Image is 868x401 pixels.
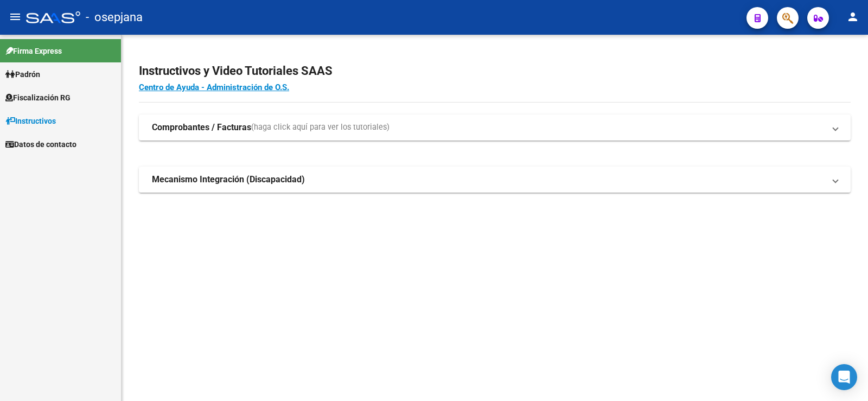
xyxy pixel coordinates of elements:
span: Datos de contacto [5,138,76,150]
div: Open Intercom Messenger [831,364,857,390]
span: Instructivos [5,115,56,127]
strong: Comprobantes / Facturas [152,122,251,133]
a: Centro de Ayuda - Administración de O.S. [139,82,289,92]
span: Firma Express [5,45,62,57]
span: Fiscalización RG [5,92,71,104]
strong: Mecanismo Integración (Discapacidad) [152,174,305,186]
span: Padrón [5,68,40,80]
h2: Instructivos y Video Tutoriales SAAS [139,61,851,81]
mat-icon: person [846,10,859,23]
mat-expansion-panel-header: Mecanismo Integración (Discapacidad) [139,167,851,193]
mat-expansion-panel-header: Comprobantes / Facturas(haga click aquí para ver los tutoriales) [139,114,851,141]
mat-icon: menu [9,10,22,23]
span: - osepjana [86,5,143,29]
span: (haga click aquí para ver los tutoriales) [251,122,390,133]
